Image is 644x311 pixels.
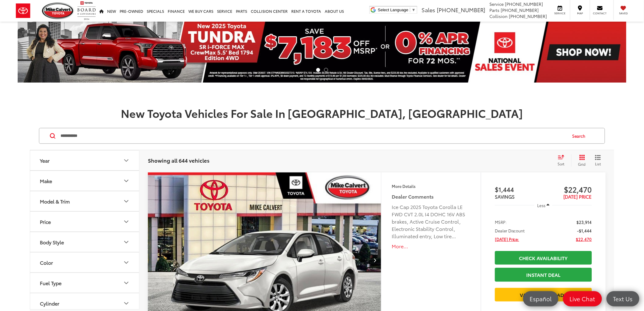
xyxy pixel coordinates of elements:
span: Map [573,11,587,15]
span: Sales [422,6,435,14]
a: Live Chat [563,291,602,306]
span: MSRP: [495,219,507,225]
div: Price [123,218,130,225]
div: Body Style [40,239,64,245]
span: [PHONE_NUMBER] [437,6,485,14]
span: Dealer Discount [495,228,525,234]
span: Saved [617,11,630,15]
button: Select sort value [555,154,571,167]
span: Showing all 644 vehicles [148,157,209,164]
span: -$1,444 [577,228,592,234]
div: Price [40,219,51,224]
span: Contact [593,11,607,15]
span: $22,470 [576,236,592,242]
button: More... [392,243,470,250]
span: List [595,161,601,166]
button: MakeMake [30,171,140,191]
span: [PHONE_NUMBER] [505,1,543,7]
span: Service [553,11,567,15]
span: Sort [558,161,565,166]
span: ▼ [412,8,416,12]
div: Model & Trim [40,198,70,204]
div: Make [40,178,52,184]
div: Color [123,259,130,266]
div: Model & Trim [123,198,130,205]
span: [PHONE_NUMBER] [509,13,547,19]
span: Select Language [378,8,408,12]
button: List View [590,154,606,167]
span: Parts [490,7,500,13]
img: Mike Calvert Toyota [42,2,74,19]
span: [DATE] Price: [495,236,519,242]
img: New 2025 Toyota Tundra [18,22,626,83]
div: Year [40,157,50,163]
div: Make [123,177,130,185]
span: ​ [410,8,410,12]
h5: Dealer Comments [392,193,470,200]
span: $23,914 [577,219,592,225]
div: Cylinder [40,300,59,306]
span: Less [537,203,546,208]
span: $1,444 [495,185,544,194]
a: Español [523,291,558,306]
div: Cylinder [123,300,130,307]
div: Fuel Type [123,279,130,287]
h4: More Details [392,184,470,188]
span: Live Chat [567,295,598,302]
span: $22,470 [544,185,592,194]
button: ColorColor [30,253,140,272]
a: Check Availability [495,251,592,265]
button: Search [567,128,594,143]
button: PricePrice [30,212,140,231]
div: Color [40,260,53,265]
span: [DATE] PRICE [564,193,592,200]
button: Next image [369,249,381,271]
button: Fuel TypeFuel Type [30,273,140,293]
a: Instant Deal [495,268,592,281]
button: YearYear [30,150,140,170]
span: SAVINGS [495,193,515,200]
span: [PHONE_NUMBER] [501,7,539,13]
button: Grid View [571,154,590,167]
a: Select Language​ [378,8,416,12]
span: Collision [490,13,508,19]
input: Search by Make, Model, or Keyword [60,129,567,143]
div: Body Style [123,239,130,246]
button: Model & TrimModel & Trim [30,191,140,211]
button: Body StyleBody Style [30,232,140,252]
span: Grid [578,161,586,167]
a: Value Your Trade [495,288,592,302]
span: Español [527,295,555,302]
button: Less [534,200,553,211]
div: Year [123,157,130,164]
span: Service [490,1,504,7]
div: Fuel Type [40,280,61,286]
a: Text Us [607,291,639,306]
div: Ice Cap 2025 Toyota Corolla LE FWD CVT 2.0L I4 DOHC 16V ABS brakes, Active Cruise Control, Electr... [392,203,470,240]
span: Text Us [610,295,636,302]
